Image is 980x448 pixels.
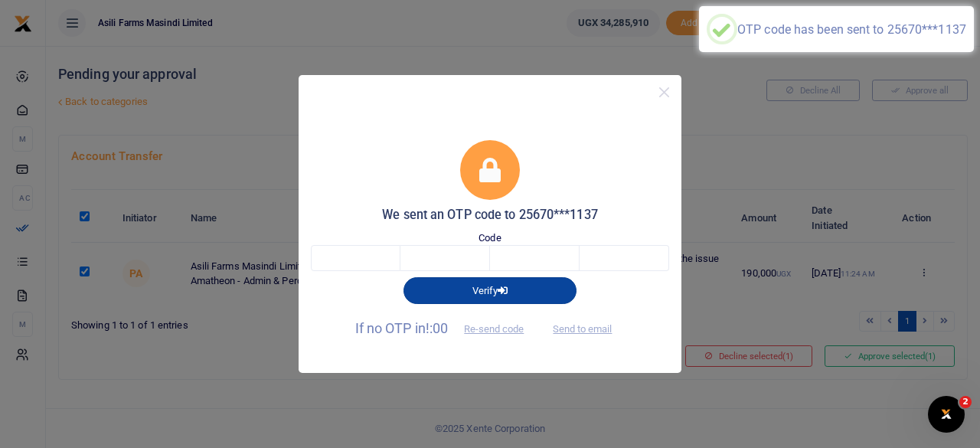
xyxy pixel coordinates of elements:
[311,208,669,223] h5: We sent an OTP code to 25670***1137
[737,22,966,37] div: OTP code has been sent to 25670***1137
[653,81,675,103] button: Close
[959,396,972,408] span: 2
[928,396,965,433] iframe: Intercom live chat
[355,320,537,336] span: If no OTP in
[426,320,448,336] span: !:00
[403,277,577,303] button: Verify
[479,231,501,246] label: Code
